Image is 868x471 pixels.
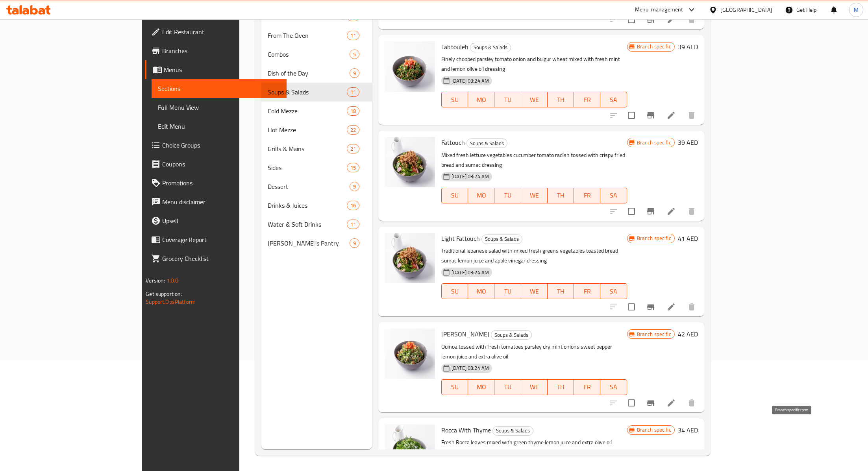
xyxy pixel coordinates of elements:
[623,299,640,315] span: Select to update
[268,201,347,210] span: Drinks & Juices
[481,235,522,244] div: Soups & Salads
[268,106,347,116] span: Cold Mezze
[623,395,640,411] span: Select to update
[261,45,372,64] div: Combos5
[720,6,772,14] div: [GEOGRAPHIC_DATA]
[494,188,521,203] button: TU
[445,190,465,201] span: SU
[261,4,372,256] nav: Menu sections
[678,41,698,52] h6: 39 AED
[574,188,600,203] button: FR
[261,196,372,215] div: Drinks & Juices16
[482,235,522,244] span: Soups & Salads
[347,89,359,96] span: 11
[261,102,372,120] div: Cold Mezze18
[551,190,571,201] span: TH
[682,393,701,412] button: delete
[350,183,359,190] span: 9
[551,94,571,105] span: TH
[468,188,494,203] button: MO
[493,426,533,435] span: Soups & Salads
[448,269,492,276] span: [DATE] 03:24 AM
[603,190,624,201] span: SA
[268,220,347,229] span: Water & Soft Drinks
[574,92,600,107] button: FR
[641,393,660,412] button: Branch-specific-item
[350,240,359,247] span: 9
[854,6,859,14] span: M
[623,203,640,220] span: Select to update
[385,137,435,187] img: Fattouch
[146,275,165,286] span: Version:
[682,106,701,125] button: delete
[441,342,627,362] p: Quinoa tossed with fresh tomatoes parsley dry mint onions sweet pepper lemon juice and extra oliv...
[268,68,350,78] span: Dish of the Day
[268,31,347,40] div: From The Oven
[158,122,280,131] span: Edit Menu
[494,379,521,395] button: TU
[471,286,491,297] span: MO
[261,158,372,177] div: Sides15
[468,379,494,395] button: MO
[548,188,574,203] button: TH
[268,50,350,59] span: Combos
[471,381,491,393] span: MO
[145,41,287,60] a: Branches
[548,283,574,299] button: TH
[145,22,287,41] a: Edit Restaurant
[145,60,287,79] a: Menus
[261,83,372,102] div: Soups & Salads11
[498,190,518,201] span: TU
[635,5,683,15] div: Menu-management
[268,182,350,191] div: Dessert
[158,84,280,93] span: Sections
[603,94,624,105] span: SA
[167,275,179,286] span: 1.0.0
[548,379,574,395] button: TH
[145,136,287,155] a: Choice Groups
[385,329,435,379] img: Quinoa Tabbouleh
[574,379,600,395] button: FR
[268,125,347,135] div: Hot Mezze
[350,70,359,77] span: 9
[603,381,624,393] span: SA
[471,190,491,201] span: MO
[682,297,701,316] button: delete
[152,98,287,117] a: Full Menu View
[470,43,511,52] span: Soups & Salads
[347,87,359,97] div: items
[162,46,280,55] span: Branches
[494,92,521,107] button: TU
[145,192,287,211] a: Menu disclaimer
[641,297,660,316] button: Branch-specific-item
[261,177,372,196] div: Dessert9
[441,328,489,340] span: [PERSON_NAME]
[268,163,347,172] span: Sides
[441,424,491,436] span: Rocca With Thyme
[162,27,280,37] span: Edit Restaurant
[641,202,660,221] button: Branch-specific-item
[350,51,359,58] span: 5
[521,188,548,203] button: WE
[521,92,548,107] button: WE
[347,220,359,229] div: items
[524,190,544,201] span: WE
[678,137,698,148] h6: 39 AED
[491,331,531,340] span: Soups & Salads
[261,120,372,139] div: Hot Mezze22
[468,92,494,107] button: MO
[678,329,698,340] h6: 42 AED
[261,234,372,253] div: [PERSON_NAME]'s Pantry9
[268,144,347,153] span: Grills & Mains
[441,233,480,244] span: Light Fattouch
[145,230,287,249] a: Coverage Report
[577,94,597,105] span: FR
[641,106,660,125] button: Branch-specific-item
[347,125,359,135] div: items
[445,381,465,393] span: SU
[551,286,571,297] span: TH
[347,202,359,209] span: 16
